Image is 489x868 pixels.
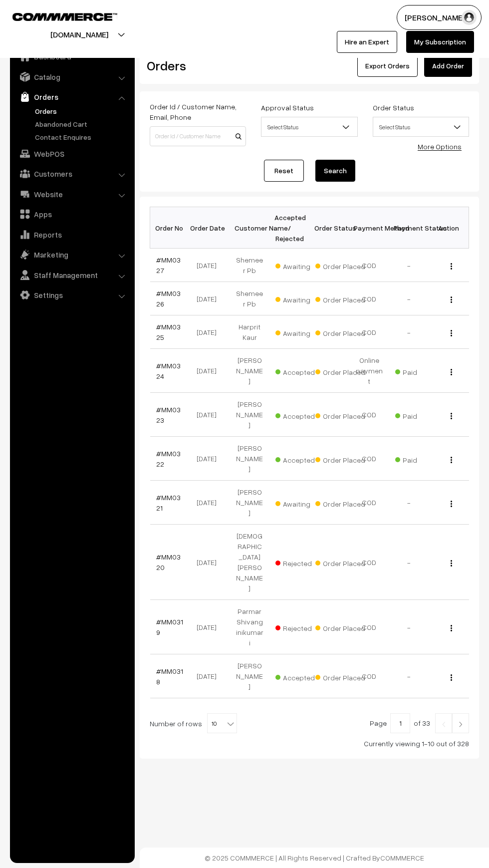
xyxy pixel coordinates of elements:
[12,165,131,183] a: Customers
[230,249,269,282] td: Shemeer Pb
[275,325,325,338] span: Awaiting
[156,322,181,341] a: #MM0325
[275,496,325,509] span: Awaiting
[275,620,325,633] span: Rejected
[370,719,387,727] span: Page
[429,207,469,249] th: Action
[12,226,131,244] a: Reports
[315,670,365,683] span: Order Placed
[349,437,389,481] td: COD
[12,13,117,20] img: COMMMERCE
[315,408,365,421] span: Order Placed
[275,259,325,272] span: Awaiting
[156,667,183,686] a: #MM0318
[156,289,181,308] a: #MM0326
[275,292,325,305] span: Awaiting
[389,481,429,525] td: -
[349,481,389,525] td: COD
[309,207,349,249] th: Order Status
[12,185,131,203] a: Website
[150,126,246,146] input: Order Id / Customer Name / Customer Email / Customer Phone
[12,10,100,22] a: COMMMERCE
[190,437,230,481] td: [DATE]
[32,119,131,129] a: Abandoned Cart
[389,315,429,349] td: -
[451,263,452,270] img: Menu
[395,408,445,421] span: Paid
[140,848,489,868] footer: © 2025 COMMMERCE | All Rights Reserved | Crafted By
[156,361,181,380] a: #MM0324
[230,525,269,600] td: [DEMOGRAPHIC_DATA][PERSON_NAME]
[190,393,230,437] td: [DATE]
[190,349,230,393] td: [DATE]
[451,625,452,631] img: Menu
[315,620,365,633] span: Order Placed
[261,117,357,137] span: Select Status
[373,118,469,136] span: Select Status
[349,525,389,600] td: COD
[275,364,325,377] span: Accepted
[264,160,304,182] a: Reset
[156,449,181,468] a: #MM0322
[451,457,452,463] img: Menu
[395,364,445,377] span: Paid
[349,249,389,282] td: COD
[357,55,418,77] button: Export Orders
[190,315,230,349] td: [DATE]
[275,670,325,683] span: Accepted
[12,145,131,163] a: WebPOS
[230,282,269,315] td: Shemeer Pb
[147,58,245,73] h2: Orders
[12,68,131,86] a: Catalog
[156,256,181,275] a: #MM0327
[424,55,472,77] a: Add Order
[230,393,269,437] td: [PERSON_NAME]
[380,854,424,862] a: COMMMERCE
[349,600,389,654] td: COD
[389,525,429,600] td: -
[190,481,230,525] td: [DATE]
[32,106,131,116] a: Orders
[397,5,482,30] button: [PERSON_NAME]…
[451,369,452,375] img: Menu
[337,31,397,53] a: Hire an Expert
[451,296,452,303] img: Menu
[207,713,237,733] span: 10
[315,259,365,272] span: Order Placed
[261,118,357,136] span: Select Status
[349,282,389,315] td: COD
[456,721,465,727] img: Right
[373,102,414,113] label: Order Status
[150,718,202,729] span: Number of rows
[451,330,452,336] img: Menu
[12,88,131,106] a: Orders
[406,31,474,53] a: My Subscription
[315,556,365,569] span: Order Placed
[349,349,389,393] td: Online payment
[451,413,452,419] img: Menu
[261,102,314,113] label: Approval Status
[12,246,131,264] a: Marketing
[190,207,230,249] th: Order Date
[208,714,237,734] span: 10
[156,493,181,512] a: #MM0321
[12,286,131,304] a: Settings
[451,501,452,507] img: Menu
[230,437,269,481] td: [PERSON_NAME]
[190,249,230,282] td: [DATE]
[389,654,429,698] td: -
[230,207,269,249] th: Customer Name
[150,207,190,249] th: Order No
[315,160,355,182] button: Search
[190,600,230,654] td: [DATE]
[414,719,430,727] span: of 33
[150,101,246,122] label: Order Id / Customer Name, Email, Phone
[275,556,325,569] span: Rejected
[190,654,230,698] td: [DATE]
[150,738,469,749] div: Currently viewing 1-10 out of 328
[190,525,230,600] td: [DATE]
[451,674,452,681] img: Menu
[349,393,389,437] td: COD
[389,600,429,654] td: -
[462,10,477,25] img: user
